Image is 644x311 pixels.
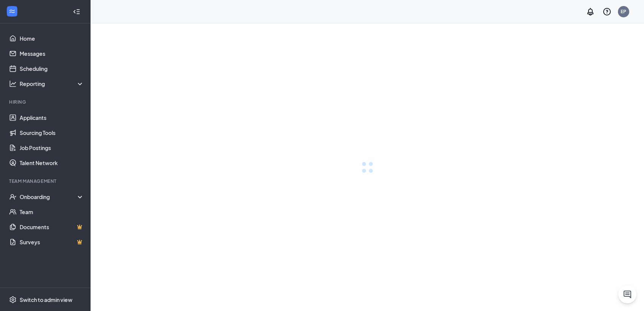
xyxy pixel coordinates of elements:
svg: UserCheck [9,193,17,201]
a: SurveysCrown [20,234,84,250]
div: Hiring [9,99,83,105]
svg: QuestionInfo [603,7,612,16]
div: EP [621,8,627,15]
svg: Settings [9,296,17,303]
svg: Collapse [73,8,80,15]
a: Job Postings [20,140,84,155]
a: Home [20,31,84,46]
div: Switch to admin view [20,296,72,303]
a: Applicants [20,110,84,125]
svg: Analysis [9,80,17,87]
div: Team Management [9,178,83,184]
a: Team [20,204,84,219]
svg: ChatActive [623,290,632,299]
a: Talent Network [20,155,84,170]
svg: WorkstreamLogo [8,8,16,15]
div: Onboarding [20,193,85,201]
a: DocumentsCrown [20,219,84,234]
a: Scheduling [20,61,84,76]
a: Sourcing Tools [20,125,84,140]
svg: Notifications [586,7,595,16]
button: ChatActive [618,285,636,303]
div: Reporting [20,80,85,87]
a: Messages [20,46,84,61]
